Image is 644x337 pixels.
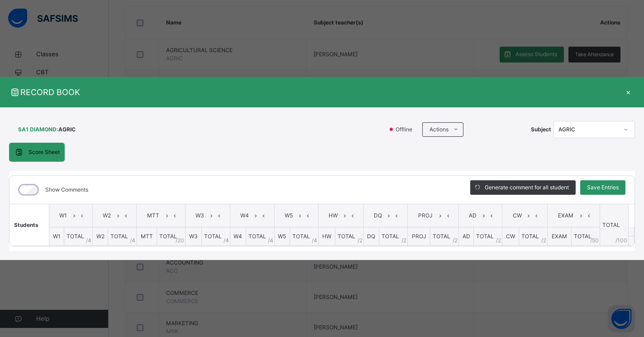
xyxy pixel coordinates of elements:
[590,236,599,245] span: / 50
[358,236,363,245] span: / 2
[67,233,84,240] span: TOTAL
[237,212,252,220] span: W4
[621,86,635,98] div: ×
[322,233,331,240] span: HW
[45,186,88,194] label: Show Comments
[86,236,91,245] span: / 4
[14,221,38,228] span: Students
[531,125,551,134] span: Subject
[371,212,385,220] span: DQ
[58,125,76,134] span: AGRIC
[189,233,198,240] span: W3
[159,233,177,240] span: TOTAL
[29,148,60,156] span: Score Sheet
[587,183,619,192] span: Save Entries
[278,233,286,240] span: W5
[506,233,515,240] span: CW
[367,233,375,240] span: DQ
[110,233,128,240] span: TOTAL
[130,236,135,245] span: / 4
[395,125,418,134] span: Offline
[268,236,273,245] span: / 4
[338,233,355,240] span: TOTAL
[312,236,317,245] span: / 4
[96,233,105,240] span: W2
[453,236,458,245] span: / 2
[18,125,58,134] span: SA1 DIAMOND :
[204,233,222,240] span: TOTAL
[558,125,618,134] div: AGRIC
[541,236,546,245] span: / 2
[56,212,70,220] span: W1
[476,233,494,240] span: TOTAL
[615,236,627,245] span: /100
[521,233,539,240] span: TOTAL
[401,236,406,245] span: / 2
[100,212,114,220] span: W2
[429,125,448,134] span: Actions
[574,233,592,240] span: TOTAL
[248,233,266,240] span: TOTAL
[224,236,229,245] span: / 4
[281,212,296,220] span: W5
[234,233,242,240] span: W4
[176,236,184,245] span: / 20
[143,212,163,220] span: MTT
[292,233,310,240] span: TOTAL
[325,212,341,220] span: HW
[509,212,525,220] span: CW
[53,233,61,240] span: W1
[496,236,501,245] span: / 2
[382,233,399,240] span: TOTAL
[466,212,480,220] span: AD
[141,233,153,240] span: MTT
[552,233,567,240] span: EXAM
[433,233,450,240] span: TOTAL
[485,183,569,192] span: Generate comment for all student
[554,212,577,220] span: EXAM
[9,86,621,98] span: RECORD BOOK
[192,212,207,220] span: W3
[600,204,628,246] th: TOTAL
[412,233,426,240] span: PROJ
[463,233,470,240] span: AD
[415,212,437,220] span: PROJ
